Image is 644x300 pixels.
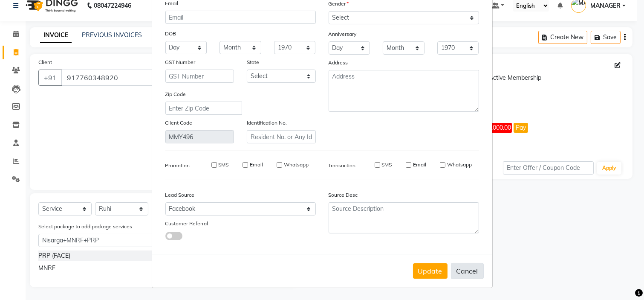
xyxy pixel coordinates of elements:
label: Anniversary [329,30,357,38]
label: Zip Code [165,90,186,98]
input: Client Code [165,130,234,143]
label: Promotion [165,162,190,169]
label: GST Number [165,58,196,66]
button: Update [413,263,448,279]
label: Client Code [165,119,193,127]
label: SMS [382,161,392,169]
input: Enter Zip Code [165,102,242,115]
label: DOB [165,30,176,38]
label: Transaction [329,162,356,169]
label: Email [413,161,426,169]
label: Whatsapp [284,161,309,169]
label: Email [250,161,263,169]
label: Whatsapp [447,161,472,169]
label: Lead Source [165,191,195,199]
button: Cancel [451,263,484,279]
label: Address [329,59,348,67]
input: Resident No. or Any Id [247,130,316,143]
label: SMS [219,161,229,169]
input: Email [165,11,316,24]
label: Customer Referral [165,220,208,227]
label: Source Desc [329,191,358,199]
input: GST Number [165,70,234,83]
label: Identification No. [247,119,287,127]
label: State [247,58,259,66]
